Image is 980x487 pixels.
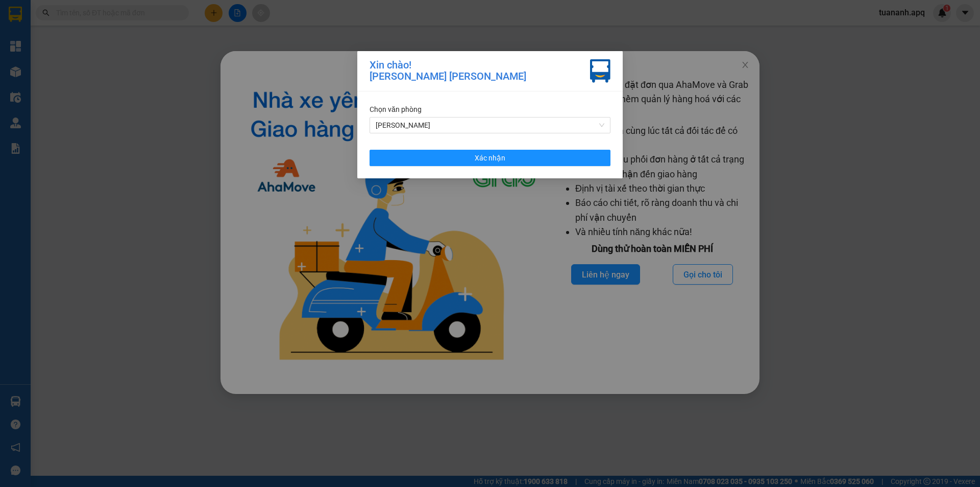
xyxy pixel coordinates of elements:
span: Xác nhận [475,152,505,164]
div: Chọn văn phòng [370,104,610,115]
img: vxr-icon [590,59,610,83]
div: Xin chào! [PERSON_NAME] [PERSON_NAME] [370,59,526,83]
span: VP NGỌC HỒI [376,118,604,133]
button: Xác nhận [370,150,610,166]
